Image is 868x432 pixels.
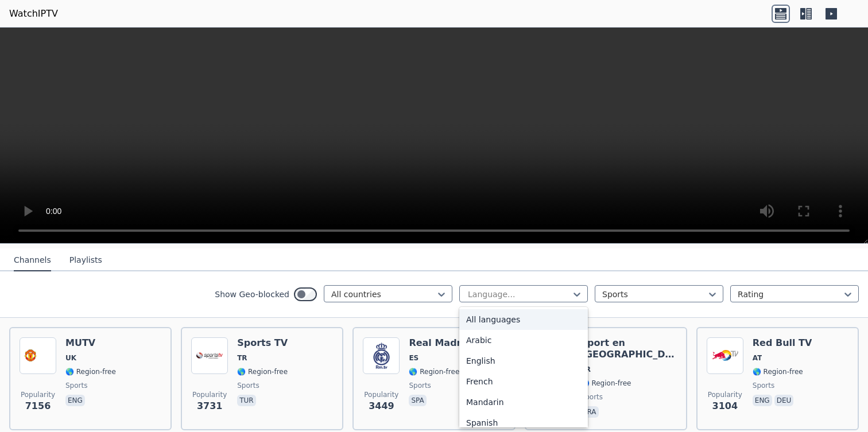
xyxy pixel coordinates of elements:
span: 🌎 Region-free [237,367,288,376]
span: sports [65,381,87,390]
span: 🌎 Region-free [753,367,803,376]
p: fra [581,406,599,418]
p: deu [774,395,794,406]
button: Playlists [69,250,102,271]
span: sports [409,381,431,390]
h6: Real Madrid TV [409,337,487,349]
img: Red Bull TV [707,337,743,374]
span: 3731 [197,399,223,413]
span: 🌎 Region-free [409,367,459,376]
div: French [459,371,588,392]
h6: Red Bull TV [753,337,812,349]
img: Sports TV [191,337,228,374]
span: 7156 [25,399,51,413]
h6: MUTV [65,337,116,349]
div: English [459,351,588,371]
span: 🌎 Region-free [581,379,631,388]
h6: Sports TV [237,337,288,349]
span: Popularity [708,390,742,399]
p: tur [237,395,255,406]
span: 🌎 Region-free [65,367,116,376]
span: sports [581,392,603,402]
span: Popularity [364,390,398,399]
span: TR [237,353,247,363]
span: 3449 [369,399,394,413]
div: All languages [459,309,588,330]
p: eng [753,395,772,406]
p: eng [65,395,85,406]
span: AT [753,353,762,363]
span: sports [753,381,774,390]
span: ES [409,353,418,363]
a: WatchIPTV [9,7,58,21]
p: spa [409,395,426,406]
button: Channels [14,250,51,271]
span: Popularity [192,390,227,399]
div: Mandarin [459,392,588,412]
h6: Sport en [GEOGRAPHIC_DATA] [581,337,677,360]
div: Arabic [459,330,588,351]
span: 3104 [712,399,738,413]
img: Real Madrid TV [363,337,400,374]
span: UK [65,353,76,363]
img: MUTV [20,337,56,374]
span: sports [237,381,259,390]
span: Popularity [21,390,55,399]
label: Show Geo-blocked [215,289,289,300]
